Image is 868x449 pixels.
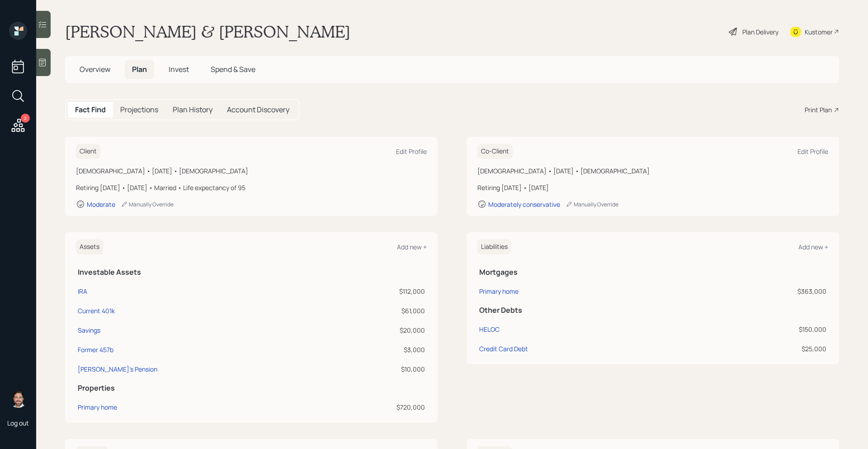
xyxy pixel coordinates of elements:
h5: Plan History [173,105,212,114]
div: Kustomer [805,27,833,37]
div: $112,000 [331,287,425,296]
div: 2 [21,114,30,123]
div: Manually Override [566,201,618,208]
div: Former 457b [78,345,113,354]
div: $3,000 [331,345,425,354]
div: [DEMOGRAPHIC_DATA] • [DATE] • [DEMOGRAPHIC_DATA] [477,166,828,176]
div: Credit Card Debt [479,344,528,353]
div: [PERSON_NAME]'s Pension [78,364,157,374]
h5: Projections [120,105,158,114]
div: Add new + [798,243,828,251]
h6: Assets [76,239,103,254]
div: Primary home [479,287,519,296]
img: michael-russo-headshot.png [9,390,27,408]
h6: Client [76,144,100,159]
h1: [PERSON_NAME] & [PERSON_NAME] [65,22,350,42]
h5: Properties [78,384,425,392]
div: $20,000 [331,325,425,335]
div: $61,000 [331,306,425,315]
div: IRA [78,287,87,296]
div: Manually Override [121,201,174,208]
span: Overview [80,64,110,74]
div: Add new + [397,243,427,251]
h5: Account Discovery [227,105,289,114]
h6: Liabilities [477,239,511,254]
div: $720,000 [331,402,425,412]
span: Spend & Save [211,64,255,74]
span: Plan [132,64,147,74]
div: Edit Profile [797,147,828,156]
div: Retiring [DATE] • [DATE] [477,183,828,192]
h5: Other Debts [479,306,826,315]
div: HELOC [479,325,500,334]
div: $25,000 [696,344,826,353]
div: $150,000 [696,325,826,334]
span: Invest [169,64,189,74]
h5: Investable Assets [78,268,425,277]
h6: Co-Client [477,144,513,159]
div: Log out [7,419,29,427]
h5: Mortgages [479,268,826,277]
div: $10,000 [331,364,425,374]
div: Current 401k [78,306,115,315]
div: Plan Delivery [742,27,778,37]
h5: Fact Find [75,105,106,114]
div: Edit Profile [396,147,427,156]
div: Moderately conservative [488,200,560,209]
div: Print Plan [805,105,832,115]
div: Savings [78,325,100,335]
div: [DEMOGRAPHIC_DATA] • [DATE] • [DEMOGRAPHIC_DATA] [76,166,427,176]
div: $363,000 [696,287,826,296]
div: Retiring [DATE] • [DATE] • Married • Life expectancy of 95 [76,183,427,192]
div: Primary home [78,402,117,412]
div: Moderate [87,200,115,209]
